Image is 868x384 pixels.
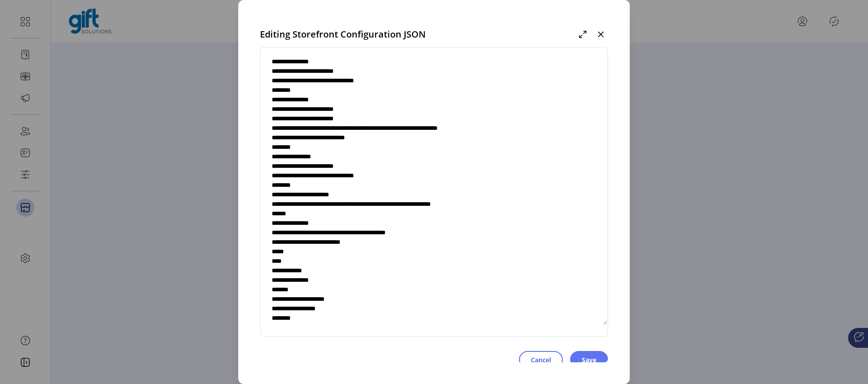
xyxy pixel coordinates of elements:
[570,351,608,368] button: Save
[582,355,596,365] span: Save
[260,28,426,41] span: Editing Storefront Configuration JSON
[576,27,590,42] button: Maximize
[519,351,563,368] button: Cancel
[531,355,551,365] span: Cancel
